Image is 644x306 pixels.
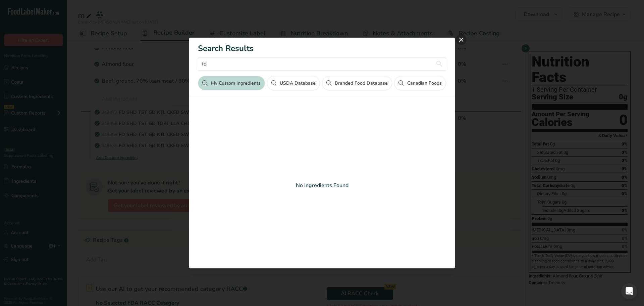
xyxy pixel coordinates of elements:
[394,76,446,90] button: Canadian Foods
[198,76,265,90] button: My Custom Ingredients
[267,76,320,90] button: USDA Database
[322,76,392,90] button: Branded Food Database
[621,283,637,299] div: Open Intercom Messenger
[456,34,467,45] button: close
[198,102,446,268] div: No Ingredients Found
[198,44,446,52] h1: Search Results
[198,57,446,71] input: Search for ingredient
